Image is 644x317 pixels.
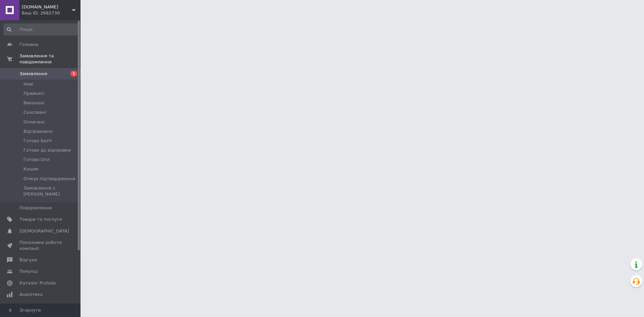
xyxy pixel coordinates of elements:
[19,257,37,263] span: Відгуки
[19,71,47,77] span: Замовлення
[22,10,80,16] div: Ваш ID: 2682730
[23,119,45,125] span: Оплачені
[19,303,62,315] span: Інструменти веб-майстра та SEO
[19,240,62,252] span: Показники роботи компанії
[22,4,72,10] span: Topcenter.in.ua
[19,53,80,65] span: Замовлення та повідомлення
[23,81,33,87] span: Нові
[19,205,52,211] span: Повідомлення
[23,109,46,115] span: Скасовані
[23,128,53,135] span: Відправлено
[23,185,78,197] span: Замовлення з [PERSON_NAME]
[19,292,43,298] span: Аналітика
[3,23,79,36] input: Пошук
[19,216,62,222] span: Товари та послуги
[23,166,39,172] span: Кошик
[19,42,38,48] span: Головна
[23,91,44,97] span: Прийняті
[19,228,69,234] span: [DEMOGRAPHIC_DATA]
[23,100,44,106] span: Виконані
[23,138,52,144] span: Готово БезЧ
[19,280,56,286] span: Каталог ProSale
[19,268,38,274] span: Покупці
[23,176,75,182] span: Очікує підтвердження
[23,157,50,163] span: Готово Опл
[70,71,77,76] span: 1
[23,147,71,153] span: Готово до відправки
